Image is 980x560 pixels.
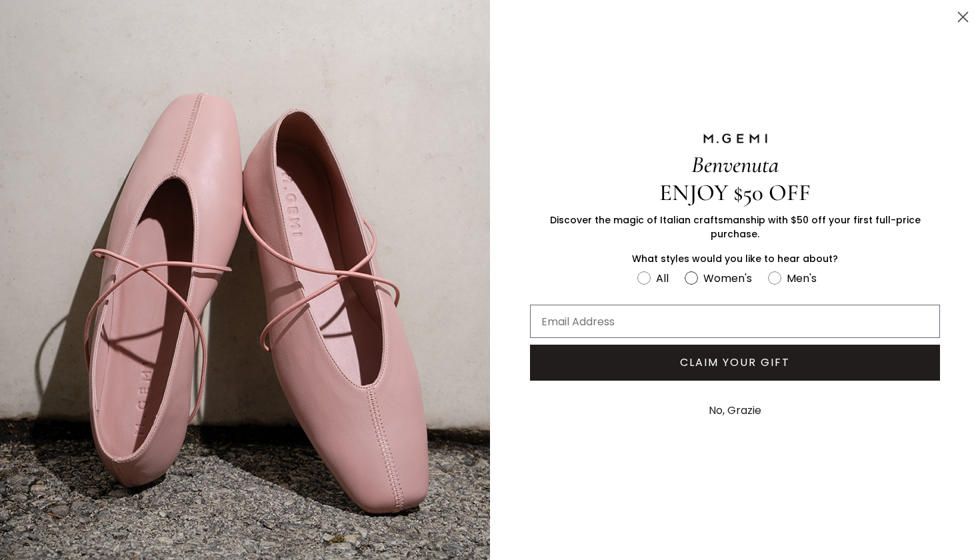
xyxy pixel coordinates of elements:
button: No, Grazie [702,394,768,427]
span: What styles would you like to hear about? [632,252,838,265]
span: ENJOY $50 OFF [659,179,811,207]
div: All [656,270,669,287]
button: Close dialog [951,5,975,29]
img: M.GEMI [702,133,769,145]
button: CLAIM YOUR GIFT [530,345,940,381]
div: Men's [787,270,817,287]
span: Benvenuta [691,151,779,179]
input: Email Address [530,305,940,338]
div: Women's [703,270,752,287]
span: Discover the magic of Italian craftsmanship with $50 off your first full-price purchase. [550,213,921,241]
